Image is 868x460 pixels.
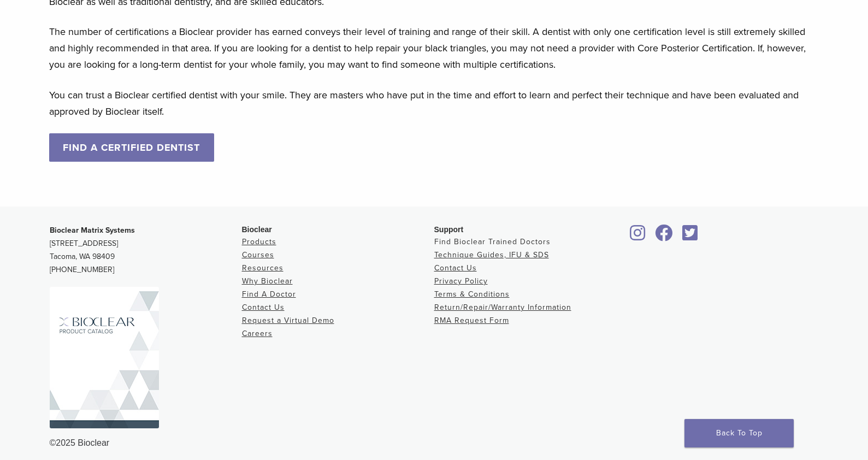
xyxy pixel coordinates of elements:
[50,224,242,276] p: [STREET_ADDRESS] Tacoma, WA 98409 [PHONE_NUMBER]
[434,250,549,260] a: Technique Guides, IFU & SDS
[50,437,819,450] div: ©2025 Bioclear
[242,263,284,273] a: Resources
[434,303,571,312] a: Return/Repair/Warranty Information
[679,231,702,242] a: Bioclear
[434,316,509,325] a: RMA Request Form
[242,276,293,286] a: Why Bioclear
[434,237,551,246] a: Find Bioclear Trained Doctors
[434,276,488,286] a: Privacy Policy
[242,250,274,260] a: Courses
[627,231,649,242] a: Bioclear
[242,316,334,325] a: Request a Virtual Demo
[242,329,273,338] a: Careers
[50,226,135,235] strong: Bioclear Matrix Systems
[242,303,285,312] a: Contact Us
[434,290,510,299] a: Terms & Conditions
[49,23,819,73] p: The number of certifications a Bioclear provider has earned conveys their level of training and r...
[242,225,272,234] span: Bioclear
[49,133,215,162] a: FIND A CERTIFIED DENTIST
[50,287,159,428] img: Bioclear
[684,419,794,447] a: Back To Top
[434,263,477,273] a: Contact Us
[652,231,677,242] a: Bioclear
[242,290,296,299] a: Find A Doctor
[49,87,819,120] p: You can trust a Bioclear certified dentist with your smile. They are masters who have put in the ...
[242,237,276,246] a: Products
[434,225,464,234] span: Support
